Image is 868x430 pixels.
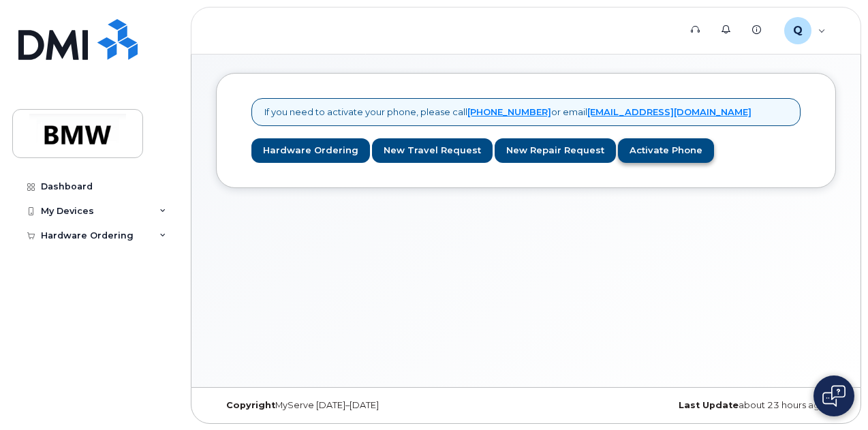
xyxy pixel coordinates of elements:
p: If you need to activate your phone, please call or email [264,106,751,119]
img: Open chat [822,385,846,407]
a: New Repair Request [495,138,616,164]
div: MyServe [DATE]–[DATE] [216,400,422,411]
div: about 23 hours ago [630,400,836,411]
a: New Travel Request [372,138,493,164]
strong: Last Update [679,400,739,410]
a: Hardware Ordering [251,138,370,164]
strong: Copyright [226,400,275,410]
a: [EMAIL_ADDRESS][DOMAIN_NAME] [587,106,751,117]
a: Activate Phone [618,138,714,164]
a: [PHONE_NUMBER] [467,106,551,117]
